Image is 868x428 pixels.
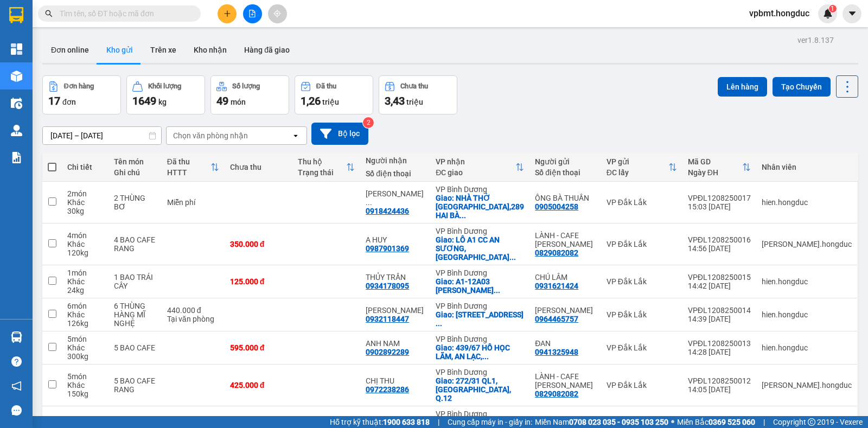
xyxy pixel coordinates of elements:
[366,198,372,207] span: ...
[11,356,22,367] span: question-circle
[311,123,368,145] button: Bộ lọc
[185,37,235,63] button: Kho nhận
[366,315,409,323] div: 0932118447
[243,4,262,23] button: file-add
[230,343,287,352] div: 595.000 đ
[64,82,94,90] div: Đơn hàng
[535,157,596,166] div: Người gửi
[535,389,578,398] div: 0829082082
[114,273,156,290] div: 1 BAO TRÁI CÂY
[406,98,423,106] span: triệu
[688,385,751,394] div: 14:05 [DATE]
[216,94,228,107] span: 49
[231,98,246,106] span: món
[67,248,103,257] div: 120 kg
[48,94,60,107] span: 17
[114,157,156,166] div: Tên món
[535,416,668,428] span: Miền Nam
[741,7,818,20] span: vpbmt.hongduc
[230,163,287,171] div: Chưa thu
[535,168,596,177] div: Số điện thoại
[45,10,53,17] span: search
[67,286,103,295] div: 24 kg
[831,5,834,12] span: 1
[301,94,321,107] span: 1,26
[383,418,430,426] strong: 1900 633 818
[762,310,852,319] div: hien.hongduc
[494,286,500,295] span: ...
[448,416,532,428] span: Cung cấp máy in - giấy in:
[167,306,219,315] div: 440.000 đ
[11,71,22,82] img: warehouse-icon
[607,277,677,286] div: VP Đắk Lắk
[11,152,22,163] img: solution-icon
[847,9,857,18] span: caret-down
[671,420,674,424] span: ⚪️
[682,153,756,182] th: Toggle SortBy
[126,75,205,114] button: Khối lượng1649kg
[230,240,287,248] div: 350.000 đ
[232,82,260,90] div: Số lượng
[436,302,524,310] div: VP Bình Dương
[688,282,751,290] div: 14:42 [DATE]
[273,10,281,17] span: aim
[569,418,668,426] strong: 0708 023 035 - 0935 103 250
[322,98,339,106] span: triệu
[535,248,578,257] div: 0829082082
[688,235,751,244] div: VPĐL1208250016
[436,235,524,261] div: Giao: LÔ A1 CC AN SƯƠNG, TÂN HƯNG THUẬN, Q.12
[762,198,852,207] div: hien.hongduc
[60,8,188,20] input: Tìm tên, số ĐT hoặc mã đơn
[436,310,524,328] div: Giao: Số 9, đường 13,phường Linh Trung, TP. Thủ Đức
[607,310,677,319] div: VP Đắk Lắk
[268,4,287,23] button: aim
[67,335,103,343] div: 5 món
[797,34,834,46] div: ver 1.8.137
[400,82,428,90] div: Chưa thu
[438,416,439,428] span: |
[366,385,409,394] div: 0972238286
[67,389,103,398] div: 150 kg
[762,163,852,171] div: Nhân viên
[688,244,751,253] div: 14:56 [DATE]
[142,37,185,63] button: Trên xe
[688,339,751,348] div: VPĐL1208250013
[67,231,103,240] div: 4 món
[291,131,300,140] svg: open
[607,157,668,166] div: VP gửi
[823,9,833,18] img: icon-new-feature
[114,168,156,177] div: Ghi chú
[607,381,677,389] div: VP Đắk Lắk
[385,94,405,107] span: 3,43
[330,416,430,428] span: Hỗ trợ kỹ thuật:
[67,381,103,389] div: Khác
[773,77,831,97] button: Tạo Chuyến
[9,7,23,23] img: logo-vxr
[114,376,156,394] div: 5 BAO CAFE RANG
[762,381,852,389] div: luan.hongduc
[11,405,22,416] span: message
[67,302,103,310] div: 6 món
[67,163,103,171] div: Chi tiết
[162,153,225,182] th: Toggle SortBy
[535,339,596,348] div: ĐAN
[436,410,524,418] div: VP Bình Dương
[114,302,156,328] div: 6 THÙNG HÀNG MĨ NGHỆ
[210,75,289,114] button: Số lượng49món
[167,315,219,323] div: Tại văn phòng
[366,282,409,290] div: 0934178095
[688,348,751,356] div: 14:28 [DATE]
[601,153,682,182] th: Toggle SortBy
[843,4,861,23] button: caret-down
[67,269,103,277] div: 1 món
[436,157,515,166] div: VP nhận
[808,418,815,426] span: copyright
[607,168,668,177] div: ĐC lấy
[688,202,751,211] div: 15:03 [DATE]
[67,240,103,248] div: Khác
[43,127,161,144] input: Select a date range.
[366,376,425,385] div: CHỊ THU
[535,231,596,248] div: LÀNH - CAFE CAO NGUYÊN
[366,189,425,207] div: CHA NGUYỄN ĐÌNH THỤC
[762,343,852,352] div: hien.hongduc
